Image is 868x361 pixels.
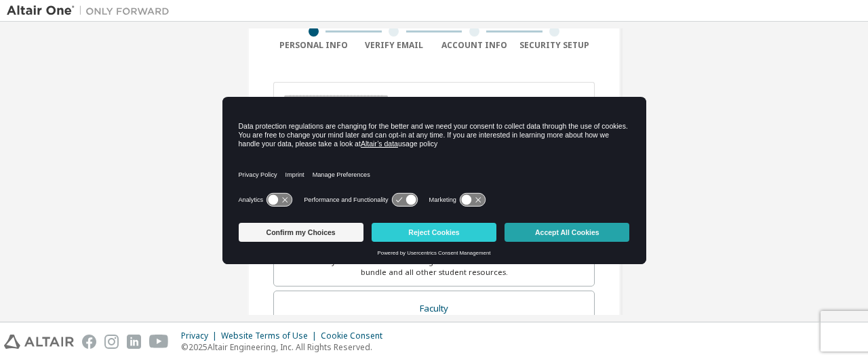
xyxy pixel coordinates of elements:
[273,40,354,51] div: Personal Info
[282,256,586,278] div: For currently enrolled students looking to access the free Altair Student Edition bundle and all ...
[321,331,391,341] div: Cookie Consent
[282,299,586,318] div: Faculty
[104,335,119,349] img: instagram.svg
[354,40,435,51] div: Verify Email
[7,4,176,18] img: Altair One
[149,335,169,349] img: youtube.svg
[434,40,515,51] div: Account Info
[4,335,74,349] img: altair_logo.svg
[181,331,221,341] div: Privacy
[82,335,96,349] img: facebook.svg
[515,40,595,51] div: Security Setup
[127,335,141,349] img: linkedin.svg
[181,341,391,353] p: © 2025 Altair Engineering, Inc. All Rights Reserved.
[221,331,321,341] div: Website Terms of Use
